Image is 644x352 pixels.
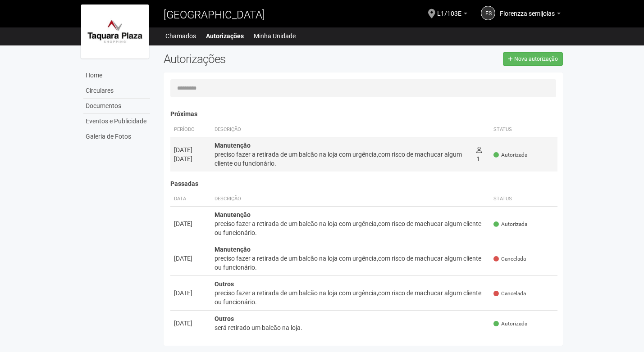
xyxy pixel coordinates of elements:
[437,1,461,17] span: L1/103E
[170,181,558,187] h4: Passadas
[215,254,487,272] div: preciso fazer a retirada de um balcão na loja com urgência,com risco de machucar algum cliente ou...
[481,6,495,20] a: Fs
[437,11,467,18] a: L1/103E
[211,122,473,137] th: Descrição
[493,221,527,228] span: Autorizada
[170,192,211,207] th: Data
[476,146,482,162] span: 1
[493,255,526,263] span: Cancelada
[83,99,150,114] a: Documentos
[493,151,527,159] span: Autorizada
[215,315,234,322] strong: Outros
[215,219,487,237] div: preciso fazer a retirada de um balcão na loja com urgência,com risco de machucar algum cliente ou...
[174,145,207,154] div: [DATE]
[490,122,557,137] th: Status
[165,30,196,42] a: Chamados
[493,290,526,298] span: Cancelada
[174,154,207,163] div: [DATE]
[215,246,251,253] strong: Manutenção
[503,52,563,66] a: Nova autorização
[174,319,207,328] div: [DATE]
[170,122,211,137] th: Período
[211,192,490,207] th: Descrição
[215,289,487,307] div: preciso fazer a retirada de um balcão na loja com urgência,com risco de machucar algum cliente ou...
[514,56,558,62] span: Nova autorização
[174,254,207,263] div: [DATE]
[164,9,265,21] span: [GEOGRAPHIC_DATA]
[81,5,149,59] img: logo.jpg
[83,114,150,129] a: Eventos e Publicidade
[493,320,527,328] span: Autorizada
[83,83,150,99] a: Circulares
[215,280,234,288] strong: Outros
[83,68,150,83] a: Home
[164,52,356,66] h2: Autorizações
[500,1,555,17] span: Florenzza semijoias
[83,129,150,144] a: Galeria de Fotos
[215,211,251,218] strong: Manutenção
[174,219,207,228] div: [DATE]
[215,323,487,332] div: será retirado um balcão na loja.
[254,30,296,42] a: Minha Unidade
[170,111,558,117] h4: Próximas
[215,142,251,149] strong: Manutenção
[174,289,207,298] div: [DATE]
[490,192,557,207] th: Status
[500,11,561,18] a: Florenzza semijoias
[215,150,469,168] div: preciso fazer a retirada de um balcão na loja com urgência,com risco de machucar algum cliente ou...
[206,30,244,42] a: Autorizações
